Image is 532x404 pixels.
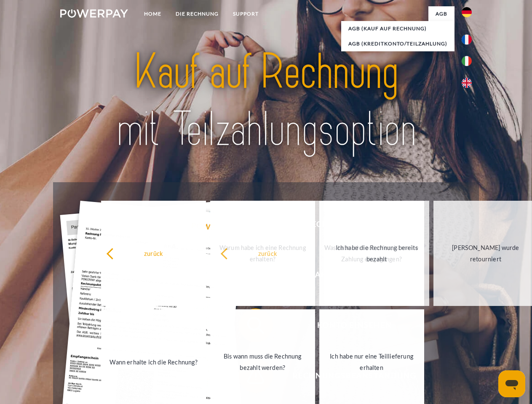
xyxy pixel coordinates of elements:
a: Home [137,6,168,21]
a: agb [428,6,454,21]
iframe: Schaltfläche zum Öffnen des Messaging-Fensters [498,370,525,397]
img: de [462,7,472,17]
div: Bis wann muss die Rechnung bezahlt werden? [215,351,310,373]
img: it [462,56,472,66]
img: title-powerpay_de.svg [80,40,452,161]
img: logo-powerpay-white.svg [60,9,128,18]
a: AGB (Kreditkonto/Teilzahlung) [341,36,454,51]
img: fr [462,35,472,45]
div: Ich habe die Rechnung bereits bezahlt [329,242,424,265]
div: Wann erhalte ich die Rechnung? [106,356,201,367]
a: AGB (Kauf auf Rechnung) [341,21,454,36]
img: en [462,78,472,88]
a: SUPPORT [226,6,266,21]
div: Ich habe nur eine Teillieferung erhalten [324,351,419,373]
div: zurück [106,247,201,259]
div: zurück [220,247,315,259]
a: DIE RECHNUNG [168,6,226,21]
